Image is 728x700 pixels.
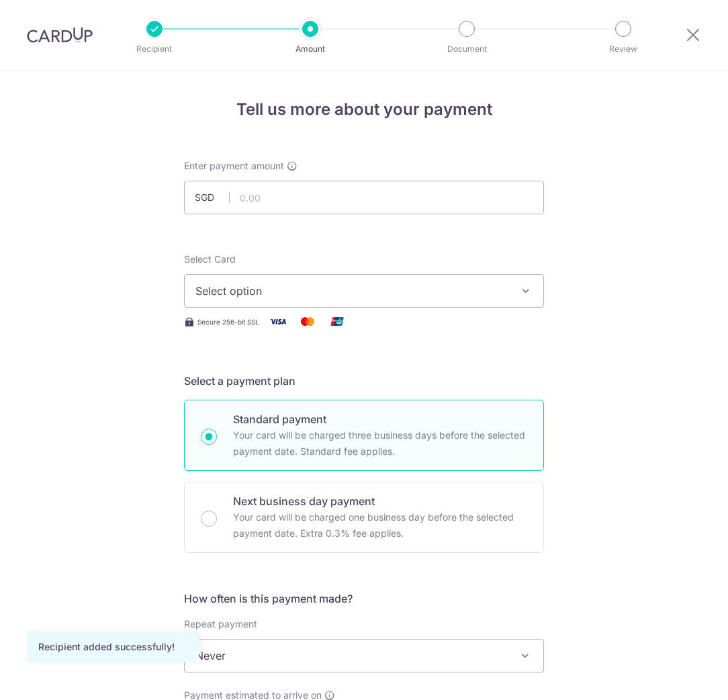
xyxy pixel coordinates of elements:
h5: Select a payment plan [184,373,544,389]
h4: Tell us more about your payment [184,97,544,122]
span: Secure 256-bit SSL [197,316,259,327]
h5: How often is this payment made? [184,590,544,607]
label: Repeat payment [184,617,257,631]
span: Select option [195,283,508,299]
img: Union Pay [324,313,351,330]
p: Your card will be charged three business days before the selected payment date. Standard fee appl... [233,427,527,460]
p: Next business day payment [233,493,527,509]
img: CardUp [27,27,93,43]
img: Visa [265,313,291,330]
span: Never [184,639,544,672]
div: Recipient added successfully! [38,640,187,654]
p: Your card will be charged one business day before the selected payment date. Extra 0.3% fee applies. [233,509,527,541]
span: Enter payment amount [184,159,284,173]
p: Amount [261,42,360,56]
span: translation missing: en.payables.payment_networks.credit_card.summary.labels.select_card [184,253,236,265]
input: 0.00 [184,181,544,214]
p: Standard payment [233,411,527,427]
span: SGD [195,191,230,204]
p: Document [417,42,516,56]
span: Never [185,640,543,672]
img: Mastercard [294,313,321,330]
p: Review [574,42,673,56]
p: Recipient [105,42,204,56]
button: Select option [184,274,544,308]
